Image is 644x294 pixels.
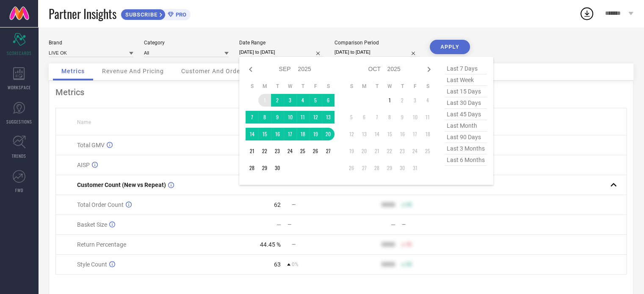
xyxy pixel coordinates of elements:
[409,128,421,140] td: Fri Oct 17 2025
[409,162,421,174] td: Fri Oct 31 2025
[383,145,396,157] td: Wed Oct 22 2025
[421,94,434,107] td: Sat Oct 04 2025
[7,50,32,56] span: SCORECARDS
[383,94,396,107] td: Wed Oct 01 2025
[284,145,296,157] td: Wed Sep 24 2025
[49,5,116,22] span: Partner Insights
[276,221,281,228] div: —
[246,162,258,174] td: Sun Sep 28 2025
[77,181,166,188] span: Customer Count (New vs Repeat)
[296,83,309,90] th: Thursday
[421,128,434,140] td: Sat Oct 18 2025
[8,84,31,91] span: WORKSPACE
[345,83,358,90] th: Sunday
[271,145,284,157] td: Tue Sep 23 2025
[174,11,186,18] span: PRO
[358,145,370,157] td: Mon Oct 20 2025
[445,120,487,132] span: last month
[287,222,340,228] div: —
[370,145,383,157] td: Tue Oct 21 2025
[258,162,271,174] td: Mon Sep 29 2025
[77,119,91,125] span: Name
[445,74,487,86] span: last week
[258,128,271,140] td: Mon Sep 15 2025
[370,162,383,174] td: Tue Oct 28 2025
[406,261,412,267] span: 50
[409,94,421,107] td: Fri Oct 03 2025
[296,111,309,124] td: Thu Sep 11 2025
[381,201,395,208] div: 9999
[239,48,324,57] input: Select date range
[292,202,296,208] span: —
[246,145,258,157] td: Sun Sep 21 2025
[77,241,126,248] span: Return Percentage
[370,128,383,140] td: Tue Oct 14 2025
[370,111,383,124] td: Tue Oct 07 2025
[271,128,284,140] td: Tue Sep 16 2025
[396,145,409,157] td: Thu Oct 23 2025
[309,111,322,124] td: Fri Sep 12 2025
[421,145,434,157] td: Sat Oct 25 2025
[396,94,409,107] td: Thu Oct 02 2025
[55,87,627,97] div: Metrics
[271,83,284,90] th: Tuesday
[284,128,296,140] td: Wed Sep 17 2025
[430,40,470,54] button: APPLY
[358,111,370,124] td: Mon Oct 06 2025
[409,83,421,90] th: Friday
[12,153,26,159] span: TRENDS
[345,145,358,157] td: Sun Oct 19 2025
[102,68,164,74] span: Revenue And Pricing
[334,40,419,46] div: Comparison Period
[274,261,281,268] div: 63
[370,83,383,90] th: Tuesday
[358,83,370,90] th: Monday
[322,145,334,157] td: Sat Sep 27 2025
[322,83,334,90] th: Saturday
[77,162,90,168] span: AISP
[309,128,322,140] td: Fri Sep 19 2025
[345,128,358,140] td: Sun Oct 12 2025
[391,221,395,228] div: —
[296,145,309,157] td: Thu Sep 25 2025
[61,68,85,74] span: Metrics
[424,64,434,74] div: Next month
[296,94,309,107] td: Thu Sep 04 2025
[144,40,229,46] div: Category
[445,143,487,154] span: last 3 months
[49,40,133,46] div: Brand
[258,145,271,157] td: Mon Sep 22 2025
[345,111,358,124] td: Sun Oct 05 2025
[445,63,487,74] span: last 7 days
[284,83,296,90] th: Wednesday
[15,187,23,193] span: FWD
[445,132,487,143] span: last 90 days
[409,145,421,157] td: Fri Oct 24 2025
[246,83,258,90] th: Sunday
[396,128,409,140] td: Thu Oct 16 2025
[322,111,334,124] td: Sat Sep 13 2025
[292,261,299,267] span: 0%
[322,94,334,107] td: Sat Sep 06 2025
[246,111,258,124] td: Sun Sep 07 2025
[309,94,322,107] td: Fri Sep 05 2025
[334,48,419,57] input: Select comparison period
[396,162,409,174] td: Thu Oct 30 2025
[381,241,395,248] div: 9999
[421,111,434,124] td: Sat Oct 11 2025
[271,111,284,124] td: Tue Sep 09 2025
[445,97,487,109] span: last 30 days
[396,111,409,124] td: Thu Oct 09 2025
[296,128,309,140] td: Thu Sep 18 2025
[381,261,395,268] div: 9999
[77,201,124,208] span: Total Order Count
[309,145,322,157] td: Fri Sep 26 2025
[445,154,487,166] span: last 6 months
[406,202,412,208] span: 50
[309,83,322,90] th: Friday
[77,221,107,228] span: Basket Size
[6,118,32,125] span: SUGGESTIONS
[284,111,296,124] td: Wed Sep 10 2025
[77,261,107,268] span: Style Count
[383,128,396,140] td: Wed Oct 15 2025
